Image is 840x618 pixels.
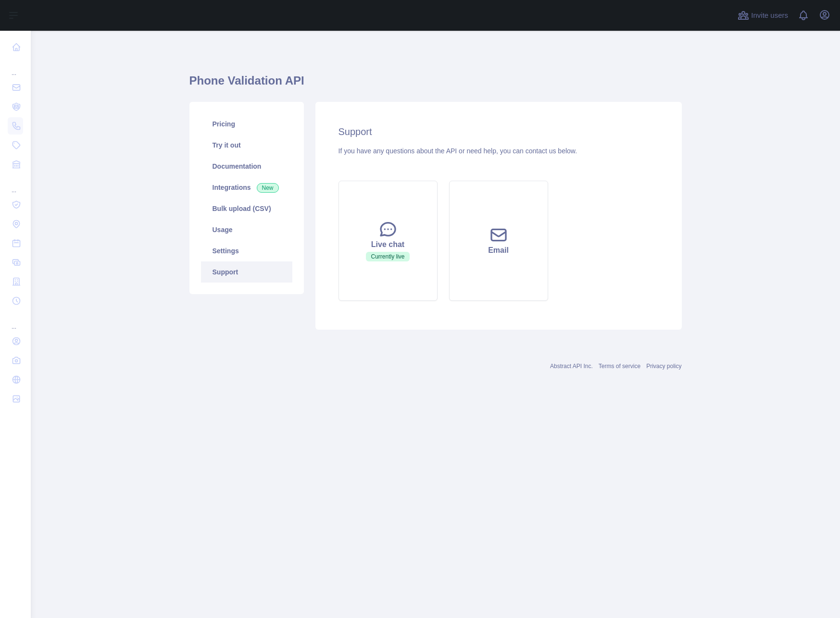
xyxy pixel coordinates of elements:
[646,363,681,370] a: Privacy policy
[599,363,640,370] a: Terms of service
[339,181,438,301] button: Live chatCurrently live
[201,240,292,261] a: Settings
[201,261,292,283] a: Support
[449,181,548,301] button: Email
[339,146,659,156] div: If you have any questions about the API or need help, you can contact us below.
[201,113,292,135] a: Pricing
[201,135,292,156] a: Try it out
[351,239,426,250] div: Live chat
[736,8,790,23] button: Invite users
[8,311,23,331] div: ...
[8,175,23,194] div: ...
[461,245,536,256] div: Email
[339,125,659,138] h2: Support
[751,10,788,21] span: Invite users
[201,177,292,198] a: Integrations New
[201,219,292,240] a: Usage
[201,198,292,219] a: Bulk upload (CSV)
[8,58,23,77] div: ...
[201,156,292,177] a: Documentation
[189,73,682,96] h1: Phone Validation API
[550,363,593,370] a: Abstract API Inc.
[366,252,409,261] span: Currently live
[257,183,279,193] span: New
